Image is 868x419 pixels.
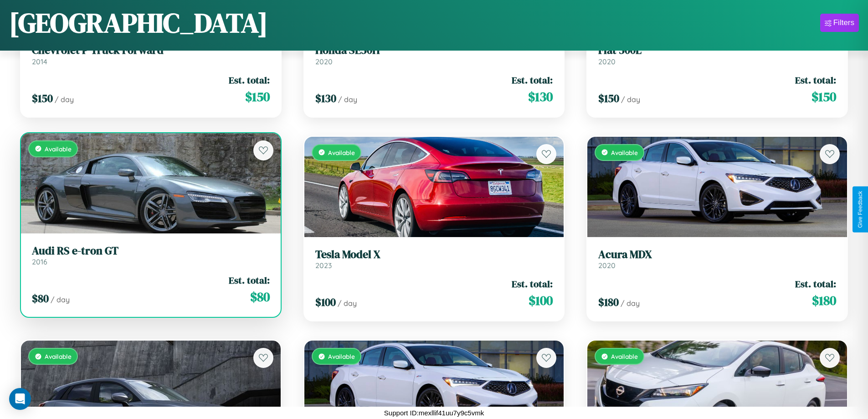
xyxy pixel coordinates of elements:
div: Open Intercom Messenger [9,388,31,410]
a: Tesla Model X2023 [315,248,553,270]
h3: Chevrolet P Truck Forward [32,44,270,57]
span: $ 150 [32,91,53,106]
span: $ 130 [528,88,553,106]
span: 2023 [315,261,332,270]
span: $ 100 [529,291,553,310]
span: $ 80 [32,291,49,306]
span: 2014 [32,57,47,66]
span: Available [328,149,355,156]
span: $ 100 [315,295,336,310]
span: 2020 [598,261,616,270]
a: Chevrolet P Truck Forward2014 [32,44,270,66]
h3: Tesla Model X [315,248,553,261]
h3: Fiat 500L [598,44,836,57]
h1: [GEOGRAPHIC_DATA] [9,4,268,41]
p: Support ID: mexllif41uu7y9c5vmk [384,407,484,419]
span: Available [45,145,72,153]
span: Est. total: [229,73,270,87]
span: Est. total: [229,274,270,287]
span: Available [611,149,638,156]
a: Honda SE50H2020 [315,44,553,66]
a: Acura MDX2020 [598,248,836,270]
span: 2016 [32,257,47,266]
span: 2020 [315,57,333,66]
span: Available [611,352,638,360]
span: / day [338,95,357,104]
span: $ 150 [812,88,836,106]
span: $ 150 [598,91,619,106]
div: Give Feedback [857,191,863,228]
h3: Audi RS e-tron GT [32,244,270,258]
span: / day [621,95,640,104]
span: Est. total: [512,277,553,290]
span: Est. total: [795,73,836,87]
span: / day [51,295,70,304]
div: Filters [833,18,854,27]
span: 2020 [598,57,616,66]
span: $ 180 [812,291,836,310]
button: Filters [820,14,859,32]
span: / day [621,299,640,308]
span: $ 80 [250,288,270,306]
span: $ 130 [315,91,336,106]
span: Available [45,352,72,360]
span: / day [338,299,357,308]
h3: Honda SE50H [315,44,553,57]
span: $ 150 [245,88,270,106]
h3: Acura MDX [598,248,836,261]
span: Est. total: [512,73,553,87]
span: / day [55,95,74,104]
a: Fiat 500L2020 [598,44,836,66]
a: Audi RS e-tron GT2016 [32,244,270,267]
span: $ 180 [598,295,619,310]
span: Est. total: [795,277,836,290]
span: Available [328,352,355,360]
